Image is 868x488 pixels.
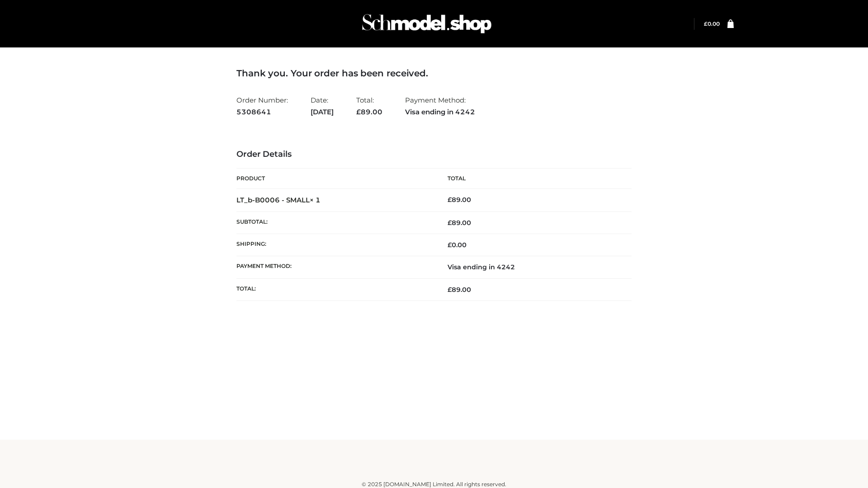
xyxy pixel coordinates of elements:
[405,106,475,118] strong: Visa ending in 4242
[236,150,632,160] h3: Order Details
[359,6,495,42] img: Schmodel Admin 964
[434,256,632,278] td: Visa ending in 4242
[405,92,475,120] li: Payment Method:
[356,108,361,116] span: £
[448,286,452,294] span: £
[448,241,452,249] span: £
[310,196,321,204] strong: × 1
[448,196,471,204] bdi: 89.00
[311,92,334,120] li: Date:
[448,219,471,227] span: 89.00
[448,219,452,227] span: £
[448,286,471,294] span: 89.00
[356,92,382,120] li: Total:
[236,278,434,300] th: Total:
[704,20,720,27] bdi: 0.00
[704,20,708,27] span: £
[448,241,467,249] bdi: 0.00
[704,20,720,27] a: £0.00
[236,256,434,278] th: Payment method:
[236,106,288,118] strong: 5308641
[448,196,452,204] span: £
[236,68,632,79] h3: Thank you. Your order has been received.
[236,92,288,120] li: Order Number:
[236,211,434,234] th: Subtotal:
[236,169,434,189] th: Product
[356,108,382,116] span: 89.00
[236,196,321,204] strong: LT_b-B0006 - SMALL
[311,106,334,118] strong: [DATE]
[434,169,632,189] th: Total
[236,234,434,256] th: Shipping:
